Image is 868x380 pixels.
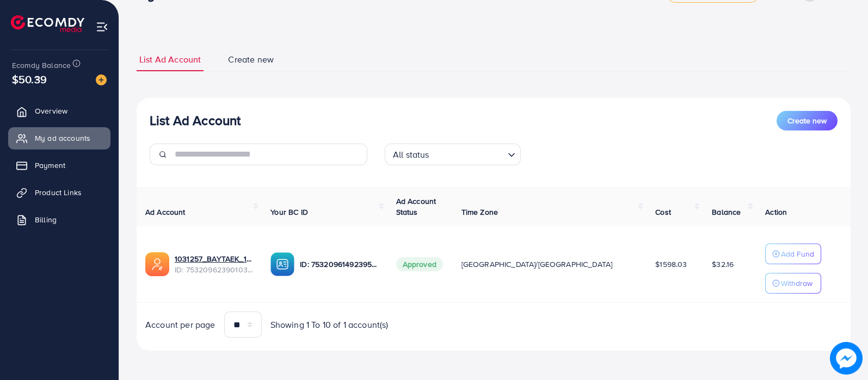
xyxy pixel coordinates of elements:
[781,247,814,260] p: Add Fund
[35,160,65,171] span: Payment
[712,207,741,217] span: Balance
[12,71,47,87] span: $50.39
[461,207,498,217] span: Time Zone
[300,258,378,271] p: ID: 7532096149239529473
[655,207,671,217] span: Cost
[461,259,613,270] span: [GEOGRAPHIC_DATA]/[GEOGRAPHIC_DATA]
[150,113,241,128] h3: List Ad Account
[145,319,216,331] span: Account per page
[270,252,294,276] img: ic-ba-acc.ded83a64.svg
[433,145,503,163] input: Search for option
[12,60,71,71] span: Ecomdy Balance
[228,53,274,66] span: Create new
[832,344,860,372] img: image
[777,111,838,130] button: Create new
[765,273,821,294] button: Withdraw
[765,244,821,264] button: Add Fund
[35,214,57,225] span: Billing
[96,21,108,33] img: menu
[781,277,812,290] p: Withdraw
[712,259,734,270] span: $32.16
[145,207,186,217] span: Ad Account
[35,105,67,116] span: Overview
[8,127,110,149] a: My ad accounts
[8,100,110,122] a: Overview
[96,74,107,85] img: image
[175,264,253,275] span: ID: 7532096239010316305
[11,15,84,32] img: logo
[270,207,308,217] span: Your BC ID
[139,53,201,66] span: List Ad Account
[8,209,110,231] a: Billing
[8,182,110,203] a: Product Links
[655,259,687,270] span: $1598.03
[391,147,432,163] span: All status
[270,319,389,331] span: Showing 1 To 10 of 1 account(s)
[787,115,827,126] span: Create new
[35,133,90,144] span: My ad accounts
[765,207,787,217] span: Action
[385,144,521,165] div: Search for option
[8,154,110,176] a: Payment
[396,196,436,217] span: Ad Account Status
[175,253,253,264] a: 1031257_BAYTAEK_1753702824295
[35,187,82,198] span: Product Links
[175,253,253,276] div: <span class='underline'>1031257_BAYTAEK_1753702824295</span></br>7532096239010316305
[145,252,169,276] img: ic-ads-acc.e4c84228.svg
[396,257,443,271] span: Approved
